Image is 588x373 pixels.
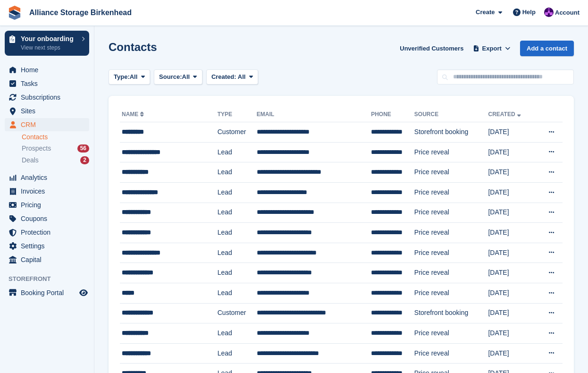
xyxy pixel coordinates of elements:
span: CRM [21,118,77,131]
span: Source: [159,72,182,82]
a: Contacts [22,133,89,142]
td: [DATE] [488,182,535,203]
td: [DATE] [488,343,535,364]
img: Romilly Norton [544,8,554,17]
span: Home [21,63,77,76]
th: Email [257,107,371,122]
span: All [238,73,246,80]
td: [DATE] [488,283,535,303]
a: menu [5,91,89,104]
a: menu [5,198,89,212]
span: Deals [22,156,39,165]
span: Prospects [22,144,51,153]
p: Your onboarding [21,35,77,42]
img: stora-icon-8386f47178a22dfd0bd8f6a31ec36ba5ce8667c1dd55bd0f319d3a0aa187defe.svg [8,6,22,20]
td: [DATE] [488,263,535,283]
button: Export [471,41,512,56]
a: menu [5,118,89,131]
span: All [182,72,190,82]
td: Price reveal [414,142,488,162]
td: Price reveal [414,203,488,223]
span: Created: [211,73,236,80]
td: Customer [218,122,257,143]
a: Name [122,111,146,118]
td: Price reveal [414,223,488,243]
a: Prospects 56 [22,144,89,153]
td: Storefront booking [414,303,488,323]
a: Created [488,111,522,118]
td: Lead [218,142,257,162]
td: Storefront booking [414,122,488,143]
a: Deals 2 [22,155,89,165]
td: [DATE] [488,243,535,263]
button: Type: All [109,69,150,85]
span: Protection [21,226,77,239]
span: Capital [21,253,77,266]
td: Price reveal [414,263,488,283]
td: Customer [218,303,257,323]
td: [DATE] [488,303,535,323]
td: Lead [218,343,257,364]
a: menu [5,212,89,225]
span: Tasks [21,77,77,90]
a: menu [5,239,89,253]
span: Coupons [21,212,77,225]
span: Sites [21,104,77,118]
th: Type [218,107,257,122]
p: View next steps [21,43,77,52]
td: [DATE] [488,203,535,223]
span: Invoices [21,185,77,198]
td: Price reveal [414,243,488,263]
td: Lead [218,162,257,183]
span: Settings [21,239,77,253]
span: Type: [114,72,130,82]
td: [DATE] [488,223,535,243]
span: Analytics [21,171,77,184]
td: Lead [218,223,257,243]
td: Price reveal [414,182,488,203]
td: Price reveal [414,343,488,364]
div: 56 [77,144,89,153]
a: Unverified Customers [396,41,467,56]
span: Subscriptions [21,91,77,104]
td: Lead [218,323,257,344]
a: menu [5,171,89,184]
a: Your onboarding View next steps [5,31,89,56]
span: Storefront [8,274,94,284]
a: menu [5,253,89,266]
div: 2 [80,156,89,164]
td: Lead [218,263,257,283]
span: Booking Portal [21,286,77,299]
td: Lead [218,182,257,203]
th: Source [414,107,488,122]
td: Price reveal [414,283,488,303]
td: Lead [218,203,257,223]
a: menu [5,226,89,239]
td: [DATE] [488,142,535,162]
button: Source: All [154,69,202,85]
td: Lead [218,243,257,263]
td: [DATE] [488,323,535,344]
span: Account [555,8,580,17]
span: All [130,72,138,82]
td: Price reveal [414,323,488,344]
a: menu [5,77,89,90]
a: Alliance Storage Birkenhead [25,5,135,20]
td: [DATE] [488,122,535,143]
span: Help [522,8,536,17]
th: Phone [371,107,414,122]
span: Export [482,44,502,53]
td: [DATE] [488,162,535,183]
a: Preview store [78,287,89,298]
h1: Contacts [109,41,157,53]
span: Create [476,8,495,17]
a: Add a contact [520,41,574,56]
a: menu [5,63,89,76]
td: Price reveal [414,162,488,183]
span: Pricing [21,198,77,212]
a: menu [5,185,89,198]
button: Created: All [206,69,258,85]
td: Lead [218,283,257,303]
a: menu [5,104,89,118]
a: menu [5,286,89,299]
